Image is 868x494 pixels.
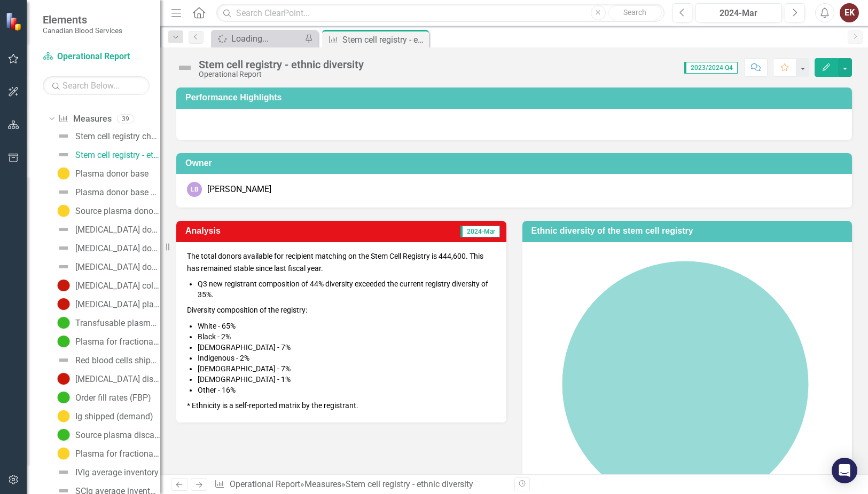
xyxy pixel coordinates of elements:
img: Not Defined [176,59,193,76]
a: Operational Report [43,51,150,63]
a: Plasma donor base [54,165,148,182]
a: Measures [58,113,111,125]
span: White - 65% [198,322,236,330]
img: Not Defined [57,260,70,273]
h3: Analysis [185,226,332,236]
a: Stem cell registry - ethnic diversity [54,146,160,163]
img: Not Defined [57,354,70,366]
div: Stem cell registry - ethnic diversity [75,150,160,160]
span: Indigenous - 2% [198,354,249,362]
img: Below Plan [57,372,70,385]
span: Search [623,8,646,17]
img: Below Plan [57,298,70,310]
span: Q3 new registrant composition of 44% diversity exceeded the current registry diversity of 35%. [198,280,488,299]
a: Source plasma donor frequency [54,202,160,219]
a: [MEDICAL_DATA] collections [54,277,160,294]
button: EK [840,3,859,22]
div: Loading... [231,32,302,45]
a: Transfusable plasma collections (litres) [54,314,160,331]
span: Black - 2% [198,332,231,341]
a: IVIg average inventory [54,464,159,481]
div: Operational Report [199,70,364,78]
small: Canadian Blood Services [43,26,122,35]
div: Red blood cells shipped (demand) [75,356,160,365]
span: The total donors available for recipient matching on the Stem Cell Registry is 444,600. This has ... [187,252,483,273]
div: [MEDICAL_DATA] donor base (active donors) [75,225,160,235]
a: [MEDICAL_DATA] donor frequency [54,258,160,275]
div: [PERSON_NAME] [207,184,271,196]
div: Open Intercom Messenger [832,458,857,483]
span: [DEMOGRAPHIC_DATA] - 1% [198,375,291,384]
a: Ig shipped (demand) [54,408,153,425]
div: Source plasma discard rate [75,431,160,440]
div: Plasma donor base churn (new, reinstated, lapsed) [75,188,160,197]
img: Not Defined [57,186,70,198]
img: Not Defined [57,148,70,161]
img: Not Defined [57,466,70,479]
div: Order fill rates (FBP) [75,393,151,403]
div: Plasma for fractionation (litres shipped) [75,449,160,459]
a: Loading... [214,32,302,45]
input: Search ClearPoint... [216,4,664,22]
img: On Target [57,391,70,404]
h3: Owner [185,158,847,168]
div: Stem cell registry - ethnic diversity [199,59,364,70]
div: Plasma for fractionation (litres collected) [75,337,160,347]
a: Operational Report [230,479,300,489]
div: 2024-Mar [699,7,779,20]
input: Search Below... [43,76,150,95]
span: Diversity composition of the registry: [187,306,307,314]
a: Order fill rates (FBP) [54,389,151,406]
div: Transfusable plasma collections (litres) [75,318,160,328]
div: Source plasma donor frequency [75,206,160,216]
span: Other - 16% [198,386,236,394]
a: Measures [304,479,341,489]
h3: Performance Highlights [185,93,847,102]
span: 2024-Mar [460,226,500,237]
img: On Target [57,428,70,441]
span: [DEMOGRAPHIC_DATA] - 7% [198,364,291,373]
button: 2024-Mar [695,3,783,22]
a: Source plasma discard rate [54,426,160,443]
div: [MEDICAL_DATA] collections [75,281,160,291]
div: Stem cell registry - ethnic diversity [342,33,426,46]
a: Plasma for fractionation (litres shipped) [54,445,160,462]
button: Search [608,5,662,20]
a: Red blood cells shipped (demand) [54,352,160,369]
a: Stem cell registry churn [54,128,160,145]
img: Not Defined [57,242,70,254]
div: Stem cell registry churn [75,132,160,141]
div: » » [214,479,506,491]
div: LB [187,182,202,197]
a: [MEDICAL_DATA] discard rate [54,370,160,387]
div: Stem cell registry - ethnic diversity [346,479,473,489]
a: [MEDICAL_DATA] donor base (active donors) [54,221,160,238]
div: [MEDICAL_DATA] donor base churn (new, reinstated, lapsed) [75,244,160,253]
img: Caution [57,204,70,217]
div: 39 [117,114,134,123]
span: [DEMOGRAPHIC_DATA] - 7% [198,343,291,352]
img: Caution [57,410,70,423]
div: [MEDICAL_DATA] platelet collections [75,300,160,309]
a: [MEDICAL_DATA] donor base churn (new, reinstated, lapsed) [54,240,160,257]
a: [MEDICAL_DATA] platelet collections [54,296,160,313]
span: * Ethnicity is a self-reported matrix by the registrant. [187,401,358,410]
span: 2023/2024 Q4 [684,62,738,74]
img: Not Defined [57,130,70,142]
img: On Target [57,316,70,329]
img: ClearPoint Strategy [5,12,24,31]
div: Plasma donor base [75,169,148,179]
a: Plasma for fractionation (litres collected) [54,333,160,350]
img: Below Plan [57,279,70,292]
div: [MEDICAL_DATA] donor frequency [75,262,160,272]
img: Caution [57,167,70,180]
img: On Target [57,335,70,348]
img: Not Defined [57,223,70,236]
div: IVIg average inventory [75,468,159,477]
div: [MEDICAL_DATA] discard rate [75,375,160,384]
div: Ig shipped (demand) [75,412,153,421]
span: Elements [43,13,122,26]
h3: Ethnic diversity of the stem cell registry [531,226,847,236]
a: Plasma donor base churn (new, reinstated, lapsed) [54,184,160,201]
